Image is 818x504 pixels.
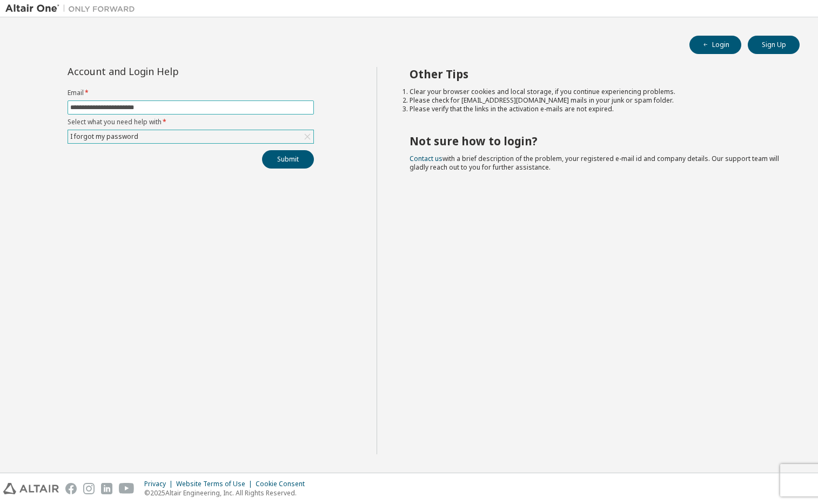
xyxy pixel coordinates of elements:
[410,96,781,105] li: Please check for [EMAIL_ADDRESS][DOMAIN_NAME] mails in your junk or spam folder.
[410,67,781,81] h2: Other Tips
[176,480,256,488] div: Website Terms of Use
[410,154,442,163] a: Contact us
[68,118,314,126] label: Select what you need help with
[144,488,311,498] p: © 2025 Altair Engineering, Inc. All Rights Reserved.
[83,483,95,494] img: instagram.svg
[410,154,779,172] span: with a brief description of the problem, your registered e-mail id and company details. Our suppo...
[3,483,59,494] img: altair_logo.svg
[144,480,176,488] div: Privacy
[101,483,112,494] img: linkedin.svg
[410,88,781,96] li: Clear your browser cookies and local storage, if you continue experiencing problems.
[689,36,741,54] button: Login
[410,134,781,148] h2: Not sure how to login?
[256,480,311,488] div: Cookie Consent
[68,89,314,97] label: Email
[65,483,77,494] img: facebook.svg
[68,130,313,143] div: I forgot my password
[5,3,140,14] img: Altair One
[69,131,140,143] div: I forgot my password
[68,67,265,76] div: Account and Login Help
[119,483,135,494] img: youtube.svg
[410,105,781,113] li: Please verify that the links in the activation e-mails are not expired.
[748,36,800,54] button: Sign Up
[262,150,314,169] button: Submit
